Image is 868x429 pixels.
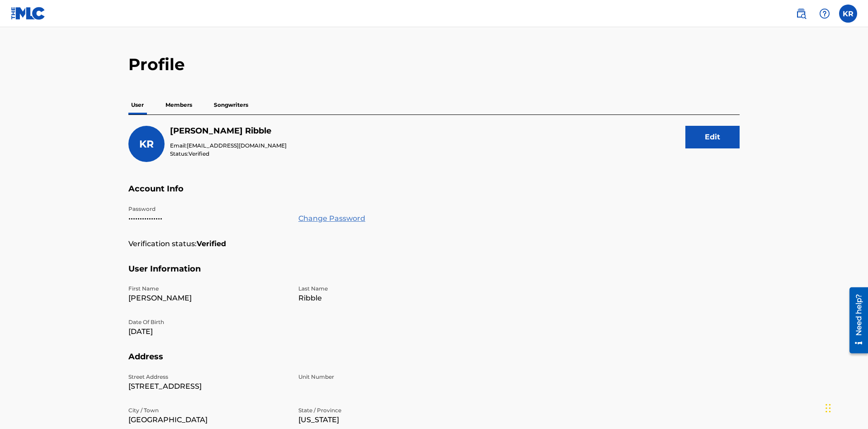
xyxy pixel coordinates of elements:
[298,285,458,293] p: Last Name
[163,95,195,114] p: Members
[298,373,458,381] p: Unit Number
[170,150,287,158] p: Status:
[826,395,831,422] div: Drag
[128,285,288,293] p: First Name
[298,406,458,415] p: State / Province
[128,406,288,415] p: City / Town
[823,386,868,429] iframe: Chat Widget
[843,284,868,358] iframe: Resource Center
[189,150,209,157] span: Verified
[128,264,740,285] h5: User Information
[187,142,287,149] span: [EMAIL_ADDRESS][DOMAIN_NAME]
[11,7,46,20] img: MLC Logo
[128,54,740,75] h2: Profile
[298,415,458,425] p: [US_STATE]
[139,138,154,150] span: KR
[796,8,807,19] img: search
[128,205,288,213] p: Password
[211,95,251,114] p: Songwriters
[128,373,288,381] p: Street Address
[170,142,287,150] p: Email:
[128,184,740,205] h5: Account Info
[685,126,740,148] button: Edit
[128,95,146,114] p: User
[298,293,458,304] p: Ribble
[792,5,810,23] a: Public Search
[128,293,288,304] p: [PERSON_NAME]
[298,213,365,224] a: Change Password
[819,8,830,19] img: help
[128,415,288,425] p: [GEOGRAPHIC_DATA]
[128,352,740,373] h5: Address
[128,326,288,337] p: [DATE]
[128,238,197,249] p: Verification status:
[816,5,834,23] div: Help
[128,318,288,326] p: Date Of Birth
[197,238,226,249] strong: Verified
[128,381,288,392] p: [STREET_ADDRESS]
[128,213,288,224] p: •••••••••••••••
[839,5,857,23] div: User Menu
[170,126,287,136] h5: Krystal Ribble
